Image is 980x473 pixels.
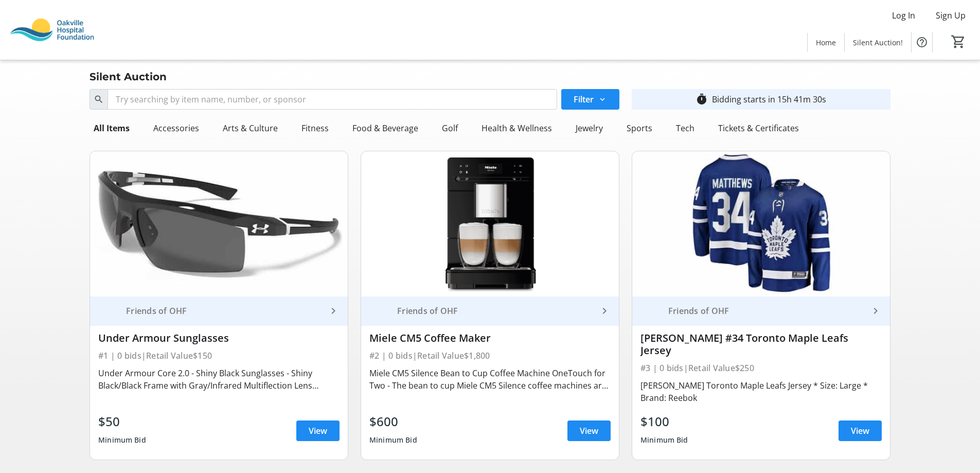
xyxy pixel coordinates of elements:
[369,332,611,344] div: Miele CM5 Coffee Maker
[561,89,619,110] button: Filter
[348,118,422,138] div: Food & Beverage
[393,306,598,316] div: Friends of OHF
[98,431,146,449] div: Minimum Bid
[816,37,836,48] span: Home
[567,421,611,441] a: View
[219,118,282,138] div: Arts & Culture
[640,431,688,449] div: Minimum Bid
[108,89,557,110] input: Try searching by item name, number, or sponsor
[712,93,826,106] div: Bidding starts in 15h 41m 30s
[296,421,340,441] a: View
[632,151,890,296] img: Auston Matthews #34 Toronto Maple Leafs Jersey
[622,118,656,138] div: Sports
[327,305,340,317] mat-icon: keyboard_arrow_right
[640,379,882,404] div: [PERSON_NAME] Toronto Maple Leafs Jersey * Size: Large * Brand: Reebok
[361,151,619,296] img: Miele CM5 Coffee Maker
[309,425,327,437] span: View
[98,412,146,431] div: $50
[438,118,462,138] div: Golf
[98,299,122,323] img: Friends of OHF
[928,7,974,24] button: Sign Up
[369,367,611,392] div: Miele CM5 Silence Bean to Cup Coffee Machine OneTouch for Two - The bean to cup Miele CM5 Silence...
[839,421,882,441] a: View
[851,425,869,437] span: View
[98,367,340,392] div: Under Armour Core 2.0 - Shiny Black Sunglasses - Shiny Black/Black Frame with Gray/Infrared Multi...
[574,93,594,106] span: Filter
[6,4,98,56] img: Oakville Hospital Foundation's Logo
[598,305,611,317] mat-icon: keyboard_arrow_right
[361,296,619,326] a: Friends of OHFFriends of OHF
[369,299,393,323] img: Friends of OHF
[369,412,417,431] div: $600
[884,7,923,24] button: Log In
[949,32,968,51] button: Cart
[149,118,203,138] div: Accessories
[696,93,708,106] mat-icon: timer_outline
[477,118,556,138] div: Health & Wellness
[912,32,932,52] button: Help
[369,348,611,363] div: #2 | 0 bids | Retail Value $1,800
[90,151,348,296] img: Under Armour Sunglasses
[640,332,882,357] div: [PERSON_NAME] #34 Toronto Maple Leafs Jersey
[845,33,911,52] a: Silent Auction!
[297,118,333,138] div: Fitness
[853,37,903,48] span: Silent Auction!
[580,425,598,437] span: View
[98,348,340,363] div: #1 | 0 bids | Retail Value $150
[672,118,699,138] div: Tech
[572,118,607,138] div: Jewelry
[869,305,882,317] mat-icon: keyboard_arrow_right
[808,33,844,52] a: Home
[640,299,664,323] img: Friends of OHF
[83,68,173,85] div: Silent Auction
[936,9,966,22] span: Sign Up
[632,296,890,326] a: Friends of OHFFriends of OHF
[640,412,688,431] div: $100
[90,118,134,138] div: All Items
[664,306,869,316] div: Friends of OHF
[98,332,340,344] div: Under Armour Sunglasses
[640,361,882,375] div: #3 | 0 bids | Retail Value $250
[122,306,327,316] div: Friends of OHF
[90,296,348,326] a: Friends of OHFFriends of OHF
[892,9,915,22] span: Log In
[714,118,803,138] div: Tickets & Certificates
[369,431,417,449] div: Minimum Bid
